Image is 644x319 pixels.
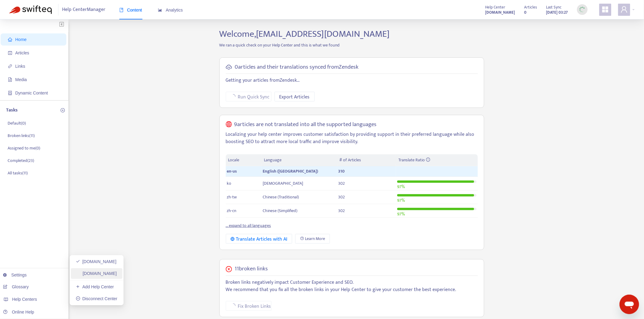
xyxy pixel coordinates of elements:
p: Broken links negatively impact Customer Experience and SEO. We recommend that you fix all the bro... [226,279,478,293]
span: Articles [524,4,537,11]
a: [DOMAIN_NAME] [76,259,117,264]
span: 302 [338,207,345,214]
button: Fix Broken Links [226,301,271,311]
span: container [8,91,12,95]
span: close-circle [226,266,232,272]
span: Help Center [485,4,506,11]
span: appstore [602,6,609,13]
span: ko [227,180,232,187]
span: [DEMOGRAPHIC_DATA] [263,180,303,187]
span: 97 % [397,211,405,218]
p: Assigned to me ( 0 ) [8,145,40,151]
a: [DOMAIN_NAME] [76,271,117,276]
span: English ([GEOGRAPHIC_DATA]) [263,168,318,175]
p: Default ( 0 ) [8,120,26,126]
a: Online Help [3,310,34,314]
h5: 0 articles and their translations synced from Zendesk [235,64,359,71]
th: Locale [226,154,262,166]
span: 97 % [397,197,405,204]
h5: 9 articles are not translated into all the supported languages [234,121,376,128]
span: 302 [338,180,345,187]
span: file-image [8,77,12,82]
span: Run Quick Sync [238,93,270,101]
p: Broken links ( 11 ) [8,132,35,139]
button: Translate Articles with AI [226,234,292,244]
p: Completed ( 23 ) [8,157,34,164]
h5: 11 broken links [235,266,268,273]
strong: 0 [524,9,527,16]
strong: [DATE] 03:27 [546,9,568,16]
span: Last Sync [546,4,562,11]
span: en-us [227,168,237,175]
th: Language [261,154,337,166]
img: Swifteq [9,5,52,14]
span: Chinese (Simplified) [263,207,297,214]
button: Run Quick Sync [226,92,271,101]
div: Translate Articles with AI [231,235,288,243]
p: Localizing your help center improves customer satisfaction by providing support in their preferre... [226,131,478,146]
p: We ran a quick check on your Help Center and this is what we found [215,42,489,48]
a: Add Help Center [76,284,114,289]
span: user [621,6,628,13]
th: # of Articles [337,154,396,166]
span: 310 [338,168,345,175]
p: Getting your articles from Zendesk ... [226,77,478,84]
span: cloud-sync [226,64,232,70]
span: 302 [338,194,345,201]
span: plus-circle [61,108,65,112]
span: Learn More [305,235,325,242]
span: 97 % [397,183,405,190]
span: Help Center Manager [62,4,106,15]
span: Articles [15,50,29,55]
span: Fix Broken Links [238,303,271,310]
a: Settings [3,273,27,277]
span: zh-cn [227,207,236,214]
span: global [226,121,232,128]
a: [DOMAIN_NAME] [485,9,515,16]
span: Media [15,77,27,82]
span: Content [119,8,142,12]
iframe: Button to launch messaging window [620,295,639,314]
a: Glossary [3,284,29,289]
span: Chinese (Traditional) [263,194,299,201]
span: zh-tw [227,194,237,201]
p: All tasks ( 11 ) [8,170,28,176]
span: Home [15,37,26,42]
img: sync_loading.0b5143dde30e3a21642e.gif [579,6,586,13]
span: Dynamic Content [15,91,48,95]
span: Export Articles [279,93,310,101]
span: book [119,8,124,12]
span: Links [15,64,25,69]
span: Analytics [158,8,183,12]
span: Welcome, [EMAIL_ADDRESS][DOMAIN_NAME] [219,26,390,42]
span: area-chart [158,8,162,12]
span: link [8,64,12,68]
button: Export Articles [275,92,315,101]
a: Disconnect Center [76,296,117,301]
span: home [8,37,12,42]
p: Tasks [6,107,18,114]
span: Help Centers [12,297,37,302]
span: loading [230,94,236,100]
span: account-book [8,51,12,55]
span: loading [230,303,236,309]
div: Translate Ratio [398,157,475,163]
a: ... expand to all languages [226,222,271,229]
a: Learn More [295,234,330,244]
